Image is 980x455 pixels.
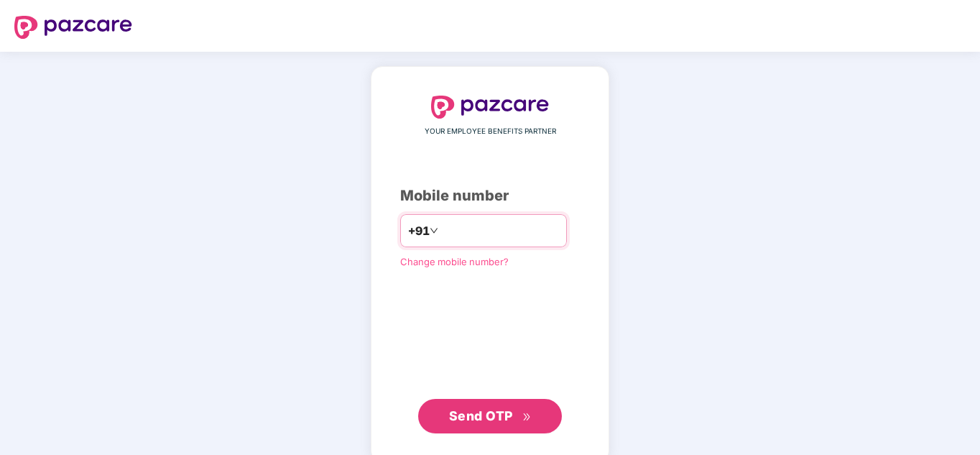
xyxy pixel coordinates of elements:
button: Send OTPdouble-right [418,399,562,433]
img: logo [431,96,549,119]
span: Send OTP [449,408,513,423]
span: double-right [522,413,532,422]
img: logo [14,16,132,39]
span: down [430,226,438,235]
div: Mobile number [400,185,580,207]
span: YOUR EMPLOYEE BENEFITS PARTNER [425,126,556,137]
a: Change mobile number? [400,256,509,267]
span: +91 [408,222,430,240]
